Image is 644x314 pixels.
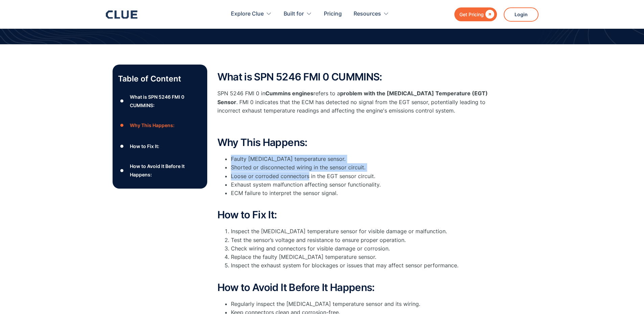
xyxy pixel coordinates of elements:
div: Built for [284,3,312,25]
div:  [484,10,494,19]
div: ● [118,166,126,176]
div: Explore Clue [231,3,264,25]
a: ●How to Fix It: [118,141,202,151]
li: Replace the faulty [MEDICAL_DATA] temperature sensor. [231,253,488,261]
li: Loose or corroded connectors in the EGT sensor circuit. [231,172,488,180]
p: SPN 5246 FMI 0 in refers to a . FMI 0 indicates that the ECM has detected no signal from the EGT ... [217,89,488,115]
li: Shorted or disconnected wiring in the sensor circuit. [231,163,488,172]
div: How to Avoid It Before It Happens: [130,162,201,179]
a: ●Why This Happens: [118,120,202,130]
a: Pricing [324,3,342,25]
a: ●How to Avoid It Before It Happens: [118,162,202,179]
div: ● [118,141,126,151]
div: How to Fix It: [130,142,159,150]
li: Inspect the exhaust system for blockages or issues that may affect sensor performance. [231,261,488,278]
div: Why This Happens: [130,121,174,129]
h2: How to Fix It: [217,209,488,220]
div: Built for [284,3,304,25]
div: Explore Clue [231,3,272,25]
li: Regularly inspect the [MEDICAL_DATA] temperature sensor and its wiring. [231,300,488,308]
li: Inspect the [MEDICAL_DATA] temperature sensor for visible damage or malfunction. [231,227,488,236]
li: Test the sensor’s voltage and resistance to ensure proper operation. [231,236,488,244]
li: Faulty [MEDICAL_DATA] temperature sensor. [231,155,488,163]
div: ● [118,96,126,106]
a: Login [504,7,539,22]
h2: Why This Happens: [217,137,488,148]
div: What is SPN 5246 FMI 0 CUMMINS: [130,93,201,110]
strong: Cummins engines [265,90,313,97]
div: Resources [354,3,389,25]
a: ●What is SPN 5246 FMI 0 CUMMINS: [118,93,202,110]
h2: How to Avoid It Before It Happens: [217,282,488,293]
div: ● [118,120,126,130]
li: ECM failure to interpret the sensor signal. [231,189,488,206]
div: Get Pricing [459,10,484,19]
li: Check wiring and connectors for visible damage or corrosion. [231,244,488,253]
p: Table of Content [118,73,202,84]
div: Resources [354,3,381,25]
strong: problem with the [MEDICAL_DATA] Temperature (EGT) Sensor [217,90,488,105]
li: Exhaust system malfunction affecting sensor functionality. [231,180,488,189]
p: ‍ [217,122,488,130]
h2: What is SPN 5246 FMI 0 CUMMINS: [217,71,488,82]
a: Get Pricing [454,7,497,21]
